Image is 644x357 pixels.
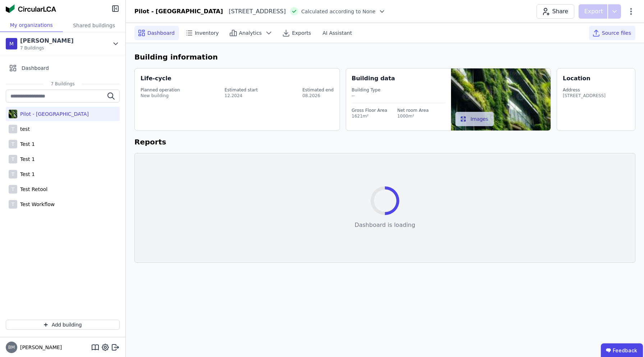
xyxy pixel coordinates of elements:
span: BM [8,345,15,349]
div: M [6,38,17,49]
div: Test Workflow [17,201,55,208]
span: 7 Buildings [20,45,74,51]
div: 12.2024 [225,93,258,99]
div: 08.2026 [302,93,333,99]
div: Shared buildings [63,19,126,32]
div: Dashboard is loading [355,221,415,229]
div: Pilot - [GEOGRAPHIC_DATA] [134,7,223,16]
span: Inventory [195,29,219,37]
div: -- [352,93,446,99]
p: Export [584,7,604,16]
div: Pilot - [GEOGRAPHIC_DATA] [17,110,89,118]
div: Gross Floor Area [352,108,387,113]
div: 1000m² [397,113,428,119]
span: 7 Buildings [43,81,82,87]
div: T [9,200,17,209]
span: Dashboard [22,65,49,72]
span: Source files [602,29,631,37]
span: [PERSON_NAME] [17,344,62,351]
div: test [17,125,30,133]
div: Address [563,87,606,93]
span: Analytics [239,29,262,37]
span: Dashboard [147,29,175,37]
div: Net room Area [397,108,428,113]
span: Exports [292,29,311,37]
div: [STREET_ADDRESS] [563,93,606,99]
div: Test 1 [17,156,35,163]
div: T [9,185,17,194]
div: Estimated end [302,87,333,93]
div: T [9,140,17,148]
div: Test 1 [17,141,35,148]
button: Add building [6,320,120,330]
div: T [9,155,17,163]
h6: Reports [134,137,635,147]
div: Building Type [352,87,446,93]
img: Pilot - Green Building [9,108,17,120]
h6: Building information [134,52,635,62]
div: Life-cycle [141,74,171,83]
div: Location [563,74,590,83]
div: Estimated start [225,87,258,93]
div: Test Retool [17,186,47,193]
div: T [9,125,17,133]
div: 1621m² [352,113,387,119]
div: Building data [352,74,451,83]
div: Test 1 [17,171,35,178]
div: [PERSON_NAME] [20,37,74,45]
div: T [9,170,17,178]
span: Calculated according to None [301,8,376,15]
button: Share [537,4,574,19]
div: Planned operation [141,87,180,93]
img: Concular [6,4,56,13]
span: AI Assistant [323,29,352,37]
div: New building [141,93,180,99]
button: Images [455,112,494,126]
div: [STREET_ADDRESS] [223,7,286,16]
